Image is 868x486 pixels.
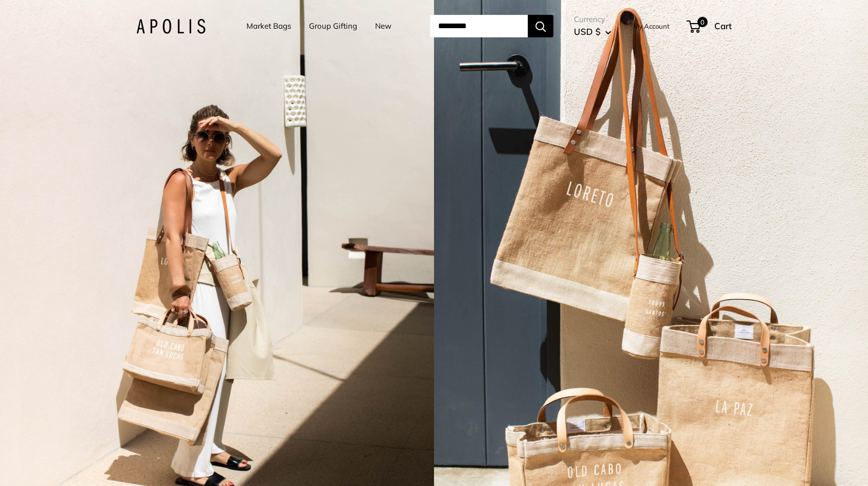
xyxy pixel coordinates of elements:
[688,18,732,34] a: 0 Cart
[430,15,528,37] input: Search...
[309,19,357,33] a: Group Gifting
[714,20,732,31] span: Cart
[574,12,611,27] span: Currency
[528,15,553,37] button: Search
[375,19,391,33] a: New
[697,17,708,27] span: 0
[574,26,601,37] span: USD $
[574,24,611,40] button: USD $
[136,19,205,34] img: Apolis
[633,20,670,32] a: My Account
[246,19,291,33] a: Market Bags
